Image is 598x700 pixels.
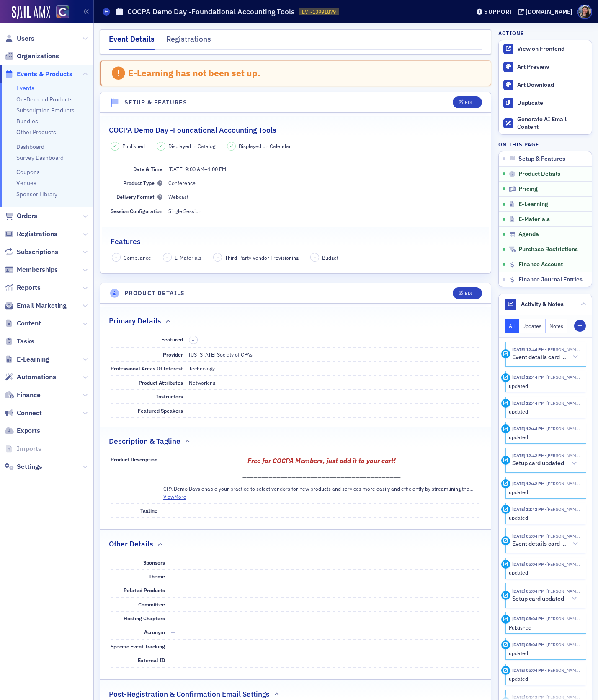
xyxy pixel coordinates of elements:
span: EVT-13991879 [302,8,336,16]
span: Product Details [518,170,560,178]
a: Other Products [16,128,56,136]
span: Product Type [123,180,162,186]
span: Tagline [140,507,157,514]
img: SailAMX [12,6,50,19]
a: Settings [5,462,42,471]
span: Purchase Restrictions [518,246,578,253]
button: Duplicate [499,94,592,112]
span: Setup & Features [518,155,565,163]
span: — [171,587,175,593]
em: Free for COCPA Members, just add it to your cart! [247,456,396,465]
button: Event details card updated [512,353,580,362]
time: 4:00 PM [207,166,226,172]
h5: Setup card updated [512,460,564,467]
span: Tiffany Carson [545,426,580,432]
div: Published [509,624,580,631]
div: Event Details [109,34,155,50]
span: — [171,643,175,650]
button: Setup card updated [512,459,580,468]
a: Dashboard [16,143,44,151]
h5: Event details card updated [512,354,568,361]
span: Displayed in Catalog [168,142,215,150]
span: Tiffany Carson [545,374,580,380]
a: Registrations [5,229,57,239]
span: Imports [17,444,41,453]
span: Orders [17,211,37,221]
a: Email Marketing [5,301,67,310]
h5: Setup card updated [512,595,564,603]
span: [DATE] [168,166,184,172]
span: Hosting Chapters [124,615,165,622]
div: Activity [501,349,510,358]
span: Tiffany Carson [545,642,580,648]
a: Bundles [16,117,38,125]
span: E-Materials [518,216,550,223]
span: – [115,255,118,260]
span: Conference [168,180,196,186]
span: Committee [138,601,165,608]
span: Instructors [156,393,183,400]
h4: Product Details [124,289,185,298]
a: Tasks [5,337,34,346]
span: Professional Areas Of Interest [111,365,183,372]
h4: Actions [498,29,524,37]
button: Generate AI Email Content [499,112,592,135]
button: Setup card updated [512,594,580,603]
a: Connect [5,409,42,418]
a: Venues [16,179,36,187]
h2: Description & Tagline [109,436,180,447]
time: 10/9/2025 12:42 PM [512,453,545,458]
span: – [217,255,219,260]
span: Date & Time [133,166,162,172]
a: Finance [5,390,41,400]
button: Event details card updated [512,540,580,549]
time: 8/7/2025 05:04 PM [512,616,545,622]
button: ViewMore [163,493,186,500]
div: updated [509,408,580,415]
span: Connect [17,409,42,418]
span: Tiffany Carson [545,694,580,700]
span: Webcast [168,193,188,200]
span: Tiffany Carson [545,533,580,539]
a: On-Demand Products [16,96,73,103]
span: Single Session [168,208,201,214]
h4: Setup & Features [124,98,187,107]
h2: Post-Registration & Confirmation Email Settings [109,689,270,700]
span: Tiffany Carson [545,506,580,512]
a: E-Learning [5,355,49,364]
span: — [171,615,175,622]
a: Exports [5,426,40,435]
a: View Homepage [50,5,69,20]
button: All [505,319,519,333]
div: updated [509,514,580,521]
span: Tiffany Carson [545,346,580,352]
time: 8/7/2025 04:43 PM [512,694,545,700]
div: [DOMAIN_NAME] [526,8,572,16]
span: Reports [17,283,41,292]
span: Tiffany Carson [545,400,580,406]
div: Update [501,560,510,569]
div: Technology [189,364,215,372]
span: Tiffany Carson [545,667,580,673]
div: updated [509,488,580,496]
div: Update [501,479,510,488]
span: Delivery Format [116,193,162,200]
a: Organizations [5,52,59,61]
span: Session Configuration [111,208,162,214]
div: Art Download [517,81,588,89]
div: Update [501,640,510,649]
a: Orders [5,211,37,221]
div: Generate AI Email Content [517,116,588,130]
a: Automations [5,372,56,382]
span: Featured [161,336,183,343]
div: Art Preview [517,63,588,71]
span: External ID [138,657,165,664]
h3: __________________________________________ [163,469,481,479]
div: View on Frontend [517,45,588,53]
span: Content [17,319,41,328]
h2: Primary Details [109,315,161,326]
span: — [171,657,175,664]
a: Content [5,319,41,328]
span: — [163,507,168,514]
